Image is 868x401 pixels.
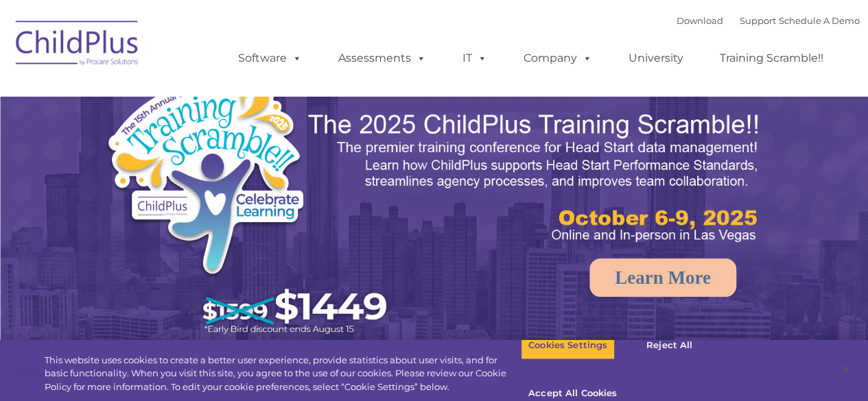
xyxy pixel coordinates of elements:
[626,331,712,360] button: Reject All
[449,45,501,72] a: IT
[615,45,697,72] a: University
[9,11,146,80] img: ChildPlus by Procare Solutions
[589,258,736,297] a: Learn More
[831,354,861,385] button: Close
[677,15,860,26] font: |
[706,45,837,72] a: Training Scramble!!
[521,331,615,360] button: Cookies Settings
[325,45,440,72] a: Assessments
[45,354,521,394] div: This website uses cookies to create a better user experience, provide statistics about user visit...
[510,45,606,72] a: Company
[677,15,723,26] a: Download
[779,15,860,26] a: Schedule A Demo
[224,45,316,72] a: Software
[740,15,776,26] a: Support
